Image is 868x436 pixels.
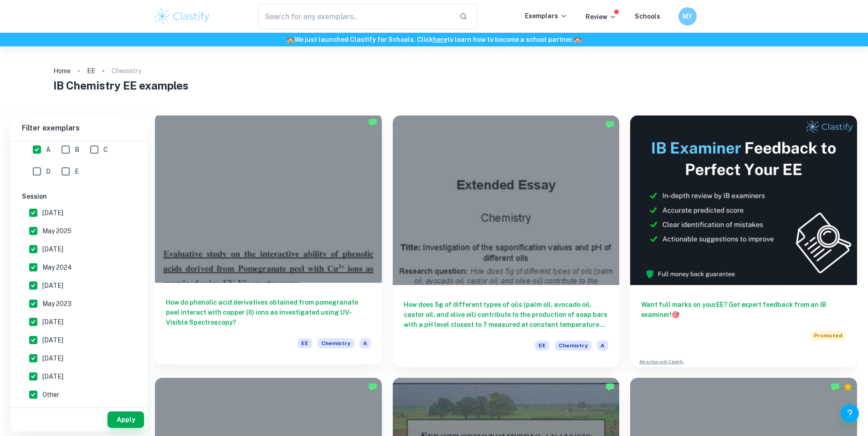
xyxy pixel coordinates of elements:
button: Apply [108,411,144,428]
span: Chemistry [555,341,591,351]
span: B [75,145,79,155]
a: How does 5g of different types of oils (palm oil, avocado oil, castor oil, and olive oil) contrib... [393,115,620,367]
span: EE [535,341,550,351]
h6: How does 5g of different types of oils (palm oil, avocado oil, castor oil, and olive oil) contrib... [404,300,609,330]
span: A [597,341,608,351]
span: A [46,145,51,155]
h6: MY [682,11,693,21]
span: EE [298,338,312,348]
a: here [433,36,447,43]
span: 🎯 [672,311,679,318]
img: Clastify logo [154,7,211,25]
h1: IB Chemistry EE examples [53,77,815,94]
span: Chemistry [318,338,354,348]
span: Promoted [810,331,846,341]
span: [DATE] [42,244,63,254]
h6: We just launched Clastify for Schools. Click to learn how to become a school partner. [2,35,866,45]
img: Marked [606,382,615,391]
a: Schools [635,13,660,20]
button: MY [678,7,697,25]
span: [DATE] [42,208,63,218]
a: How do phenolic acid derivatives obtained from pomegranate peel interact with copper (II) ions as... [155,115,382,367]
span: [DATE] [42,281,63,291]
a: Advertise with Clastify [639,359,683,365]
h6: How do phenolic acid derivatives obtained from pomegranate peel interact with copper (II) ions as... [166,297,371,327]
a: Home [53,65,71,77]
div: Premium [843,382,853,391]
span: 🏫 [287,36,294,43]
span: May 2024 [42,262,72,272]
h6: Filter exemplars [11,115,148,141]
button: Help and Feedback [841,404,859,422]
img: Marked [606,120,615,129]
img: Marked [831,382,840,391]
span: [DATE] [42,335,63,345]
a: Want full marks on yourEE? Get expert feedback from an IB examiner!PromotedAdvertise with Clastify [630,115,857,367]
span: May 2025 [42,226,72,236]
span: May 2023 [42,299,72,309]
p: Exemplars [525,11,567,21]
span: [DATE] [42,353,63,363]
span: Other [42,390,59,400]
img: Thumbnail [630,115,857,285]
p: Review [586,12,616,22]
img: Marked [368,382,377,391]
input: Search for any exemplars... [258,4,452,29]
p: Chemistry [112,66,141,76]
span: D [46,166,51,176]
span: [DATE] [42,317,63,327]
span: 🏫 [574,36,581,43]
h6: Want full marks on your EE ? Get expert feedback from an IB examiner! [641,300,846,320]
span: E [75,166,79,176]
a: EE [87,65,95,77]
span: C [103,145,108,155]
span: [DATE] [42,371,63,381]
span: A [360,338,371,348]
img: Marked [368,118,377,127]
h6: Session [22,191,137,201]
